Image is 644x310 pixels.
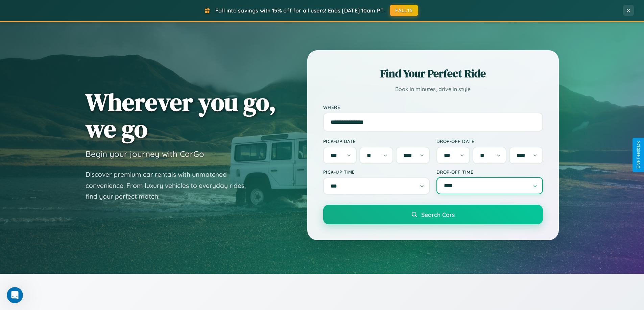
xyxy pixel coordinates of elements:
[323,84,543,94] p: Book in minutes, drive in style
[323,205,543,224] button: Search Cars
[215,7,385,14] span: Fall into savings with 15% off for all users! Ends [DATE] 10am PT.
[436,138,543,144] label: Drop-off Date
[390,5,418,16] button: FALL15
[323,138,430,144] label: Pick-up Date
[436,169,543,175] label: Drop-off Time
[323,66,543,81] h2: Find Your Perfect Ride
[7,287,23,303] iframe: Intercom live chat
[86,149,204,159] h3: Begin your journey with CarGo
[86,89,276,142] h1: Wherever you go, we go
[323,169,430,175] label: Pick-up Time
[636,141,641,169] div: Give Feedback
[323,104,543,110] label: Where
[86,169,255,202] p: Discover premium car rentals with unmatched convenience. From luxury vehicles to everyday rides, ...
[421,211,455,218] span: Search Cars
